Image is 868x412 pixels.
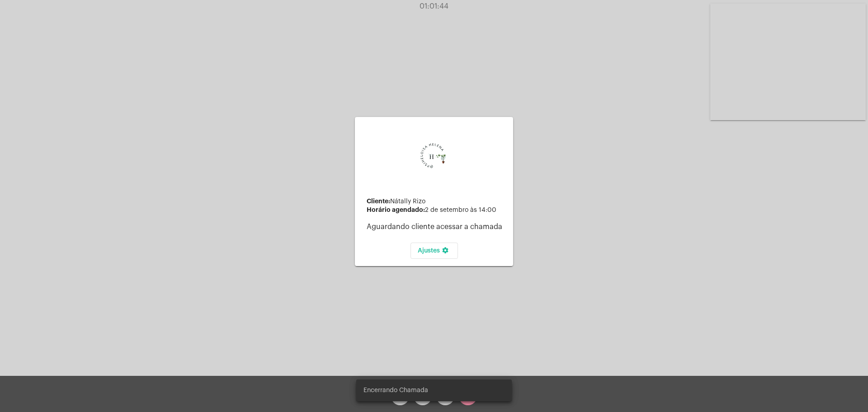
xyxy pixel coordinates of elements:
img: 0d939d3e-dcd2-0964-4adc-7f8e0d1a206f.png [402,129,466,192]
div: 2 de setembro às 14:00 [367,206,506,214]
strong: Horário agendado: [367,206,425,213]
strong: Cliente: [367,198,390,204]
span: Encerrando Chamada [363,386,428,395]
div: Nátally Rizo [367,198,506,205]
button: Ajustes [410,243,458,259]
span: Ajustes [418,248,451,254]
mat-icon: settings [440,247,451,257]
p: Aguardando cliente acessar a chamada [367,223,506,231]
span: 01:01:44 [420,3,448,10]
